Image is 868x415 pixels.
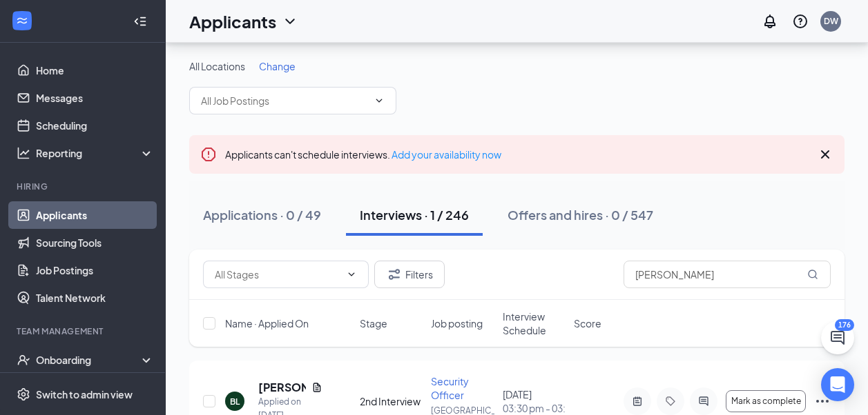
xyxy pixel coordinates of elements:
svg: MagnifyingGlass [807,269,818,280]
span: Interview Schedule [503,310,566,337]
button: Mark as complete [726,390,806,412]
svg: Ellipses [814,393,831,409]
svg: Tag [662,396,679,407]
span: Applicants can't schedule interviews. [225,148,501,161]
svg: Error [200,146,217,163]
span: Security Officer [431,375,469,401]
a: Add your availability now [392,148,501,161]
svg: Document [311,382,322,393]
div: Open Intercom Messenger [821,368,854,401]
button: ChatActive [821,321,854,354]
svg: Analysis [17,146,30,160]
div: Onboarding [36,353,142,367]
div: [DATE] [503,387,566,415]
a: Job Postings [36,256,154,284]
svg: Cross [817,146,833,163]
input: All Job Postings [201,93,368,108]
div: Team Management [17,325,151,337]
span: Name · Applied On [225,316,309,330]
button: Filter Filters [374,261,445,288]
span: All Locations [189,60,245,72]
svg: ChevronDown [346,269,357,280]
div: Hiring [17,181,151,192]
svg: ChevronDown [282,13,298,30]
a: Messages [36,84,154,112]
span: Job posting [431,316,483,330]
svg: ChatActive [829,330,846,346]
span: Stage [360,316,387,330]
a: Home [36,57,154,84]
svg: ActiveChat [695,396,712,407]
a: Applicants [36,201,154,229]
span: 03:30 pm - 03:45 pm [503,401,566,415]
div: DW [824,15,838,27]
input: All Stages [215,267,340,282]
svg: Notifications [762,13,778,30]
svg: QuestionInfo [792,13,809,30]
div: 176 [835,319,854,331]
svg: Collapse [133,14,147,28]
svg: WorkstreamLogo [15,14,29,28]
svg: ActiveNote [629,396,646,407]
div: Applications · 0 / 49 [203,206,321,223]
a: Talent Network [36,284,154,312]
a: Scheduling [36,112,154,139]
span: Score [574,316,601,330]
h5: [PERSON_NAME] [258,380,306,395]
div: Switch to admin view [36,387,133,401]
h1: Applicants [189,10,276,33]
svg: Settings [17,387,30,401]
span: Change [259,60,296,72]
div: Interviews · 1 / 246 [360,206,469,223]
div: Reporting [36,146,155,160]
svg: ChevronDown [374,95,385,106]
input: Search in interviews [624,261,831,288]
div: BL [230,396,240,407]
a: Sourcing Tools [36,229,154,256]
div: 2nd Interview [360,394,423,408]
svg: Filter [386,266,403,283]
div: Offers and hires · 0 / 547 [508,206,653,223]
span: Mark as complete [731,396,801,406]
svg: UserCheck [17,353,30,367]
